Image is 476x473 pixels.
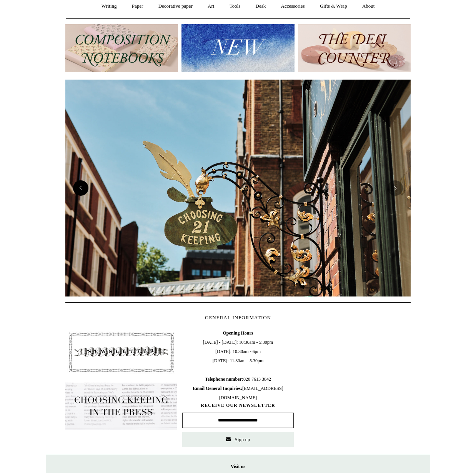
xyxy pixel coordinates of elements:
[181,24,294,72] img: New.jpg__PID:f73bdf93-380a-4a35-bcfe-7823039498e1
[299,328,411,444] iframe: google_map
[388,180,403,196] button: Next
[223,295,230,296] button: Page 1
[65,24,178,72] img: 202302 Composition ledgers.jpg__PID:69722ee6-fa44-49dd-a067-31375e5d54ec
[298,24,411,72] img: The Deli Counter
[193,386,242,391] b: Email General Inquiries:
[193,386,283,400] span: [EMAIL_ADDRESS][DOMAIN_NAME]
[242,376,243,382] b: :
[205,376,243,382] b: Telephone number
[223,330,253,336] b: Opening Hours
[231,464,245,469] strong: Visit us
[65,383,177,430] img: pf-635a2b01-aa89-4342-bbcd-4371b60f588c--In-the-press-Button_1200x.jpg
[182,402,294,409] span: RECEIVE OUR NEWSLETTER
[182,432,294,447] button: Sign up
[182,328,294,402] span: [DATE] - [DATE]: 10:30am - 5:30pm [DATE]: 10.30am - 6pm [DATE]: 11.30am - 5.30pm 020 7613 3842
[235,436,250,442] span: Sign up
[65,80,411,296] img: Copyright Choosing Keeping 20190711 LS Homepage 7.jpg__PID:4c49fdcc-9d5f-40e8-9753-f5038b35abb7
[205,315,271,320] span: GENERAL INFORMATION
[234,295,242,296] button: Page 2
[246,295,253,296] button: Page 3
[73,180,88,196] button: Previous
[65,328,177,376] img: pf-4db91bb9--1305-Newsletter-Button_1200x.jpg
